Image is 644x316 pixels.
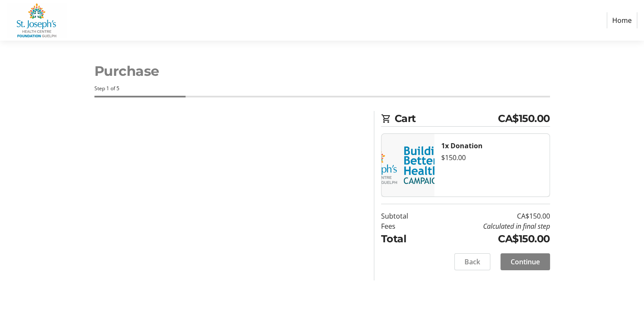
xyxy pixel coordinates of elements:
[94,61,550,81] h1: Purchase
[430,231,550,247] td: CA$150.00
[94,85,550,92] div: Step 1 of 5
[464,257,480,267] span: Back
[441,141,483,150] strong: 1x Donation
[500,253,550,270] button: Continue
[7,3,67,37] img: St. Joseph's Health Centre Foundation Guelph's Logo
[441,152,543,163] div: $150.00
[454,253,490,270] button: Back
[511,257,540,267] span: Continue
[395,111,498,126] span: Cart
[430,211,550,221] td: CA$150.00
[607,12,637,28] a: Home
[381,221,430,231] td: Fees
[498,111,550,126] span: CA$150.00
[381,211,430,221] td: Subtotal
[430,221,550,231] td: Calculated in final step
[381,134,434,197] img: Donation
[381,231,430,247] td: Total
